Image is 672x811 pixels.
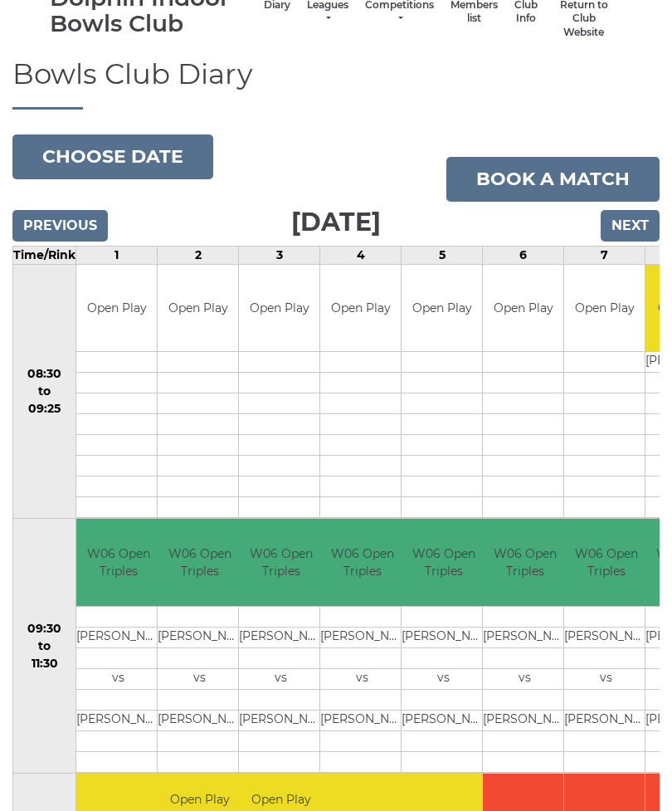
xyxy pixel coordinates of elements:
td: Open Play [564,266,645,353]
td: [PERSON_NAME] [76,711,160,731]
td: Open Play [483,266,563,353]
button: Choose date [12,135,213,180]
td: 09:30 to 11:30 [13,520,76,774]
input: Next [601,211,660,242]
td: vs [483,669,567,690]
td: 3 [239,247,320,265]
td: 2 [158,247,239,265]
td: [PERSON_NAME] [402,711,485,731]
td: W06 Open Triples [76,520,160,607]
td: Time/Rink [13,247,76,265]
td: 08:30 to 09:25 [13,265,76,520]
td: [PERSON_NAME] [483,628,567,648]
td: Open Play [239,266,319,353]
td: vs [320,669,404,690]
td: [PERSON_NAME] [158,628,241,648]
td: 6 [483,247,564,265]
td: [PERSON_NAME] [239,628,323,648]
td: [PERSON_NAME] [76,628,160,648]
td: [PERSON_NAME] [320,628,404,648]
td: [PERSON_NAME] [402,628,485,648]
td: [PERSON_NAME] [483,711,567,731]
td: W06 Open Triples [239,520,323,607]
td: W06 Open Triples [483,520,567,607]
td: W06 Open Triples [564,520,648,607]
td: Open Play [158,266,238,353]
a: Book a match [446,158,660,203]
h1: Bowls Club Diary [12,60,660,110]
td: Open Play [76,266,157,353]
td: vs [158,669,241,690]
td: Open Play [320,266,401,353]
td: W06 Open Triples [320,520,404,607]
td: Open Play [402,266,482,353]
td: [PERSON_NAME] [564,628,648,648]
td: [PERSON_NAME] [564,711,648,731]
td: vs [76,669,160,690]
td: vs [564,669,648,690]
td: 4 [320,247,402,265]
input: Previous [12,211,108,242]
td: 1 [76,247,158,265]
td: [PERSON_NAME] [239,711,323,731]
td: vs [239,669,323,690]
td: 7 [564,247,645,265]
td: [PERSON_NAME] [320,711,404,731]
td: W06 Open Triples [158,520,241,607]
td: W06 Open Triples [402,520,485,607]
td: vs [402,669,485,690]
td: [PERSON_NAME] [158,711,241,731]
td: 5 [402,247,483,265]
